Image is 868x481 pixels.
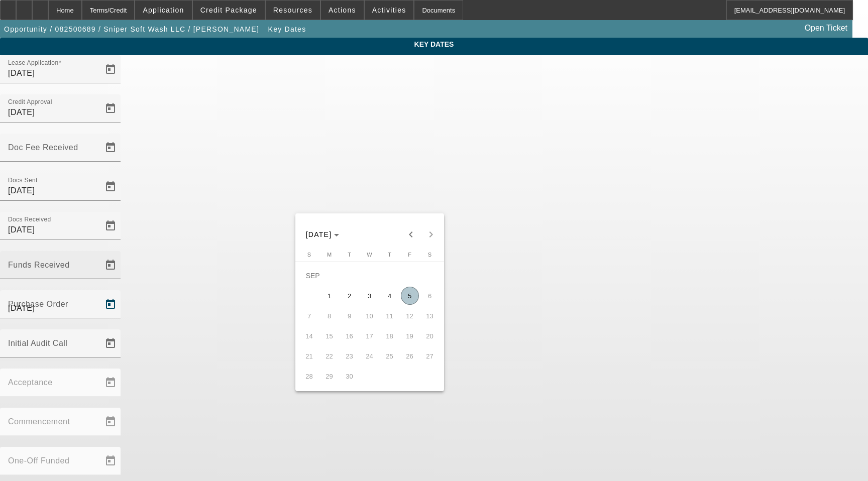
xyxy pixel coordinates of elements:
span: T [348,252,351,258]
span: 17 [361,327,379,345]
span: 13 [421,307,439,325]
span: 4 [381,287,399,305]
button: September 2, 2025 [340,286,360,306]
button: September 17, 2025 [360,326,380,346]
button: September 14, 2025 [299,326,319,346]
span: 14 [300,327,318,345]
button: September 7, 2025 [299,306,319,326]
button: September 27, 2025 [420,346,440,366]
span: 11 [381,307,399,325]
button: September 4, 2025 [380,286,400,306]
span: [DATE] [306,230,332,238]
button: September 16, 2025 [340,326,360,346]
span: 15 [320,327,339,345]
span: 26 [401,347,419,365]
span: M [327,252,332,258]
span: 3 [361,287,379,305]
span: 25 [381,347,399,365]
span: 8 [320,307,339,325]
button: September 25, 2025 [380,346,400,366]
button: September 20, 2025 [420,326,440,346]
span: 27 [421,347,439,365]
span: S [307,252,311,258]
button: September 12, 2025 [400,306,420,326]
span: 5 [401,287,419,305]
button: September 13, 2025 [420,306,440,326]
span: 2 [341,287,359,305]
button: September 6, 2025 [420,286,440,306]
button: September 11, 2025 [380,306,400,326]
span: 9 [341,307,359,325]
span: 7 [300,307,318,325]
span: T [388,252,391,258]
span: 28 [300,367,318,385]
button: September 30, 2025 [340,366,360,386]
button: September 9, 2025 [340,306,360,326]
span: 12 [401,307,419,325]
span: 6 [421,287,439,305]
td: SEP [299,266,440,286]
button: September 1, 2025 [319,286,340,306]
button: September 8, 2025 [319,306,340,326]
span: 16 [341,327,359,345]
button: September 18, 2025 [380,326,400,346]
button: September 24, 2025 [360,346,380,366]
button: September 29, 2025 [319,366,340,386]
button: September 22, 2025 [319,346,340,366]
span: 30 [341,367,359,385]
button: September 19, 2025 [400,326,420,346]
button: September 5, 2025 [400,286,420,306]
span: 23 [341,347,359,365]
span: 10 [361,307,379,325]
button: September 3, 2025 [360,286,380,306]
button: September 23, 2025 [340,346,360,366]
span: 29 [320,367,339,385]
span: 21 [300,347,318,365]
button: September 26, 2025 [400,346,420,366]
button: September 15, 2025 [319,326,340,346]
span: S [428,252,431,258]
button: September 28, 2025 [299,366,319,386]
span: 22 [320,347,339,365]
span: 18 [381,327,399,345]
button: Previous month [401,224,421,245]
button: Choose month and year [302,225,344,244]
span: 24 [361,347,379,365]
button: September 21, 2025 [299,346,319,366]
span: 19 [401,327,419,345]
span: F [408,252,411,258]
span: W [367,252,372,258]
span: 20 [421,327,439,345]
button: September 10, 2025 [360,306,380,326]
span: 1 [320,287,339,305]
